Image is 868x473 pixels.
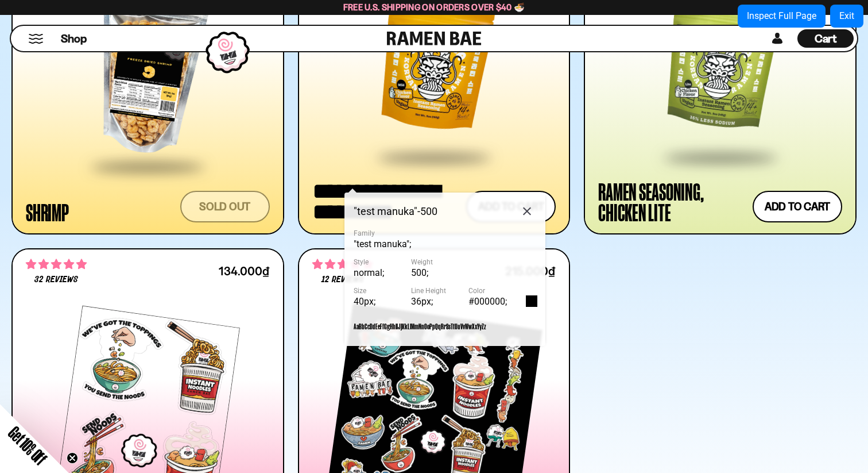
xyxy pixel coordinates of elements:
span: Size [354,287,411,294]
span: "test manuka" ; [354,239,411,249]
span: "test manuka" - 500 [354,206,437,217]
button: Mobile Menu Trigger [28,34,44,44]
span: Color [468,287,526,294]
div: 134.000₫ [219,266,269,276]
button: Exit [830,5,863,28]
span: Cart [815,32,837,45]
span: 12 reviews [321,275,364,284]
button: Inspect Full Page [738,5,826,28]
div: Exit [839,11,854,21]
span: #000000 ; [468,296,507,307]
span: Shop [61,31,87,47]
button: Add to cart [753,191,842,222]
div: Ramen Seasoning, Chicken Lite [598,181,747,222]
span: 36px ; [411,296,433,307]
span: 32 reviews [34,275,78,284]
button: Close teaser [67,452,78,464]
div: AaBbCcDdEeFfGgHhIiJjKkLlMmNnOoPpQqRrSsTtUuVvWwXxYyZz [354,316,536,337]
a: Cart [797,26,854,51]
span: 500 ; [411,267,428,278]
div: Inspect Full Page [747,11,816,21]
span: 4.75 stars [26,257,87,272]
span: 5.00 stars [312,257,373,272]
span: Free U.S. Shipping on Orders over $40 🍜 [343,2,525,13]
div: Shrimp [26,202,69,222]
span: normal ; [354,267,384,278]
a: Shop [61,29,87,48]
span: 40px ; [354,296,375,307]
span: Get 10% Off [5,423,50,468]
span: Line Height [411,287,468,294]
span: Style [354,259,411,266]
span: Family [354,230,536,237]
button: Add to cart [466,191,556,222]
span: Weight [411,259,468,266]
